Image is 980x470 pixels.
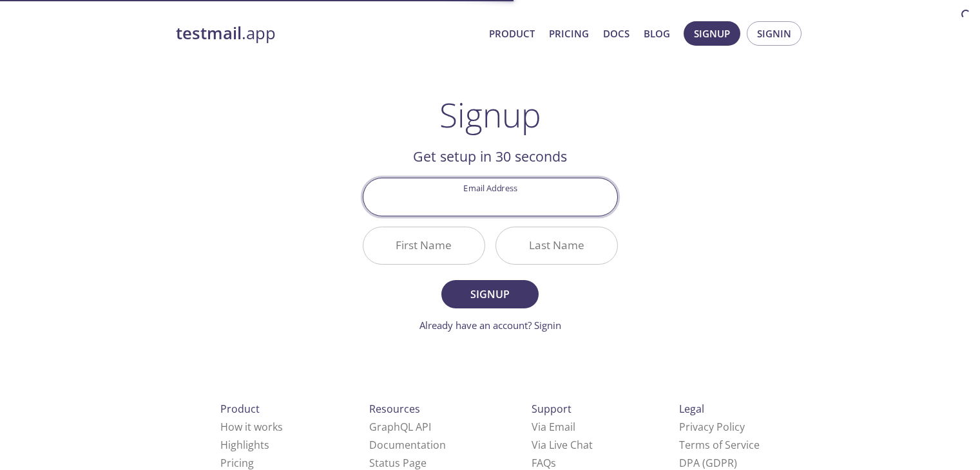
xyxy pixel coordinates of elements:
[603,25,629,42] a: Docs
[757,25,791,42] span: Signin
[549,25,589,42] a: Pricing
[220,420,283,434] a: How it works
[532,420,575,434] a: Via Email
[694,25,730,42] span: Signup
[679,420,745,434] a: Privacy Policy
[439,95,541,134] h1: Signup
[369,402,420,416] span: Resources
[489,25,535,42] a: Product
[369,456,427,470] a: Status Page
[747,21,802,46] button: Signin
[684,21,740,46] button: Signup
[679,456,737,470] a: DPA (GDPR)
[532,456,556,470] a: FAQ
[220,438,269,452] a: Highlights
[679,402,704,416] span: Legal
[176,23,479,44] a: testmail.app
[176,22,242,44] strong: testmail
[369,420,431,434] a: GraphQL API
[456,285,524,303] span: Signup
[551,456,556,470] span: s
[679,438,760,452] a: Terms of Service
[419,319,561,332] a: Already have an account? Signin
[532,438,593,452] a: Via Live Chat
[369,438,446,452] a: Documentation
[532,402,572,416] span: Support
[363,146,618,167] h2: Get setup in 30 seconds
[644,25,670,42] a: Blog
[220,402,260,416] span: Product
[220,456,254,470] a: Pricing
[441,280,538,308] button: Signup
